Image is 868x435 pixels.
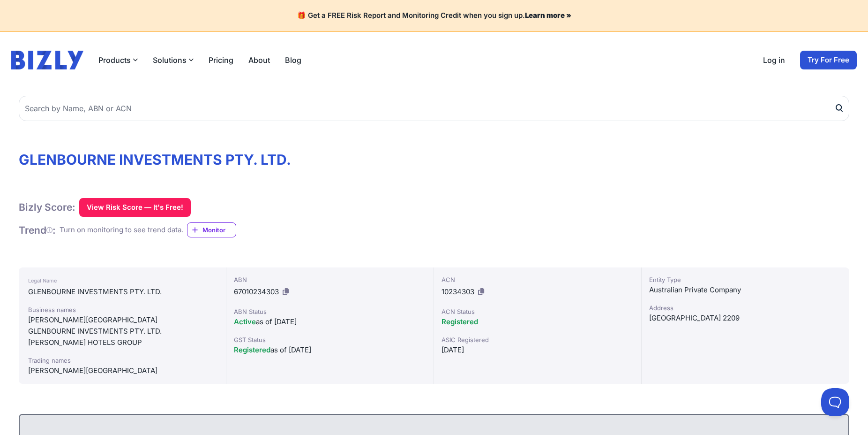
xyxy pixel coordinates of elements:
[649,275,841,284] div: Entity Type
[98,54,138,66] button: Products
[234,287,279,296] span: 67010234303
[234,316,426,328] div: as of [DATE]
[28,365,217,376] div: [PERSON_NAME][GEOGRAPHIC_DATA]
[28,275,217,286] div: Legal Name
[28,326,217,337] div: GLENBOURNE INVESTMENTS PTY. LTD.
[19,224,56,237] h1: Trend :
[28,356,217,365] div: Trading names
[649,284,841,296] div: Australian Private Company
[19,151,849,168] h1: GLENBOURNE INVESTMENTS PTY. LTD.
[649,313,841,324] div: [GEOGRAPHIC_DATA] 2209
[441,307,634,316] div: ACN Status
[202,225,236,235] span: Monitor
[441,287,474,296] span: 10234303
[28,337,217,348] div: [PERSON_NAME] HOTELS GROUP
[79,198,191,217] button: View Risk Score — It's Free!
[153,54,194,66] button: Solutions
[821,388,849,416] iframe: Toggle Customer Support
[248,54,270,66] a: About
[285,54,301,66] a: Blog
[525,11,571,20] a: Learn more »
[234,344,426,356] div: as of [DATE]
[209,54,233,66] a: Pricing
[60,225,183,236] div: Turn on monitoring to see trend data.
[28,305,217,314] div: Business names
[234,275,426,284] div: ABN
[234,317,256,326] span: Active
[19,201,75,214] h1: Bizly Score:
[441,344,634,356] div: [DATE]
[187,222,236,237] a: Monitor
[28,286,217,298] div: GLENBOURNE INVESTMENTS PTY. LTD.
[441,275,634,284] div: ACN
[763,54,785,66] a: Log in
[19,96,849,121] input: Search by Name, ABN or ACN
[234,335,426,344] div: GST Status
[800,51,857,69] a: Try For Free
[11,11,857,20] h4: 🎁 Get a FREE Risk Report and Monitoring Credit when you sign up.
[234,345,270,354] span: Registered
[441,317,478,326] span: Registered
[441,335,634,344] div: ASIC Registered
[234,307,426,316] div: ABN Status
[649,303,841,313] div: Address
[28,314,217,326] div: [PERSON_NAME][GEOGRAPHIC_DATA]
